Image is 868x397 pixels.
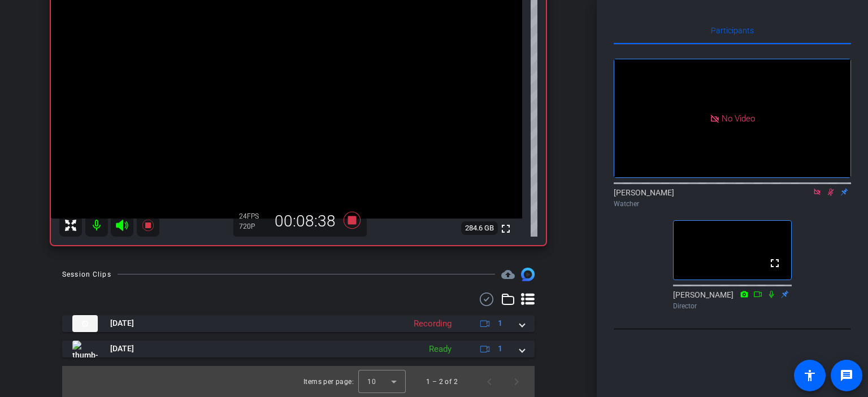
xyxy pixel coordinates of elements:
[72,315,98,332] img: thumb-nail
[501,268,515,281] span: Destinations for your clips
[614,187,851,209] div: [PERSON_NAME]
[673,289,792,311] div: [PERSON_NAME]
[267,212,343,231] div: 00:08:38
[803,369,817,382] mat-icon: accessibility
[72,341,98,357] img: thumb-nail
[423,343,457,356] div: Ready
[503,368,530,395] button: Next page
[768,256,782,270] mat-icon: fullscreen
[614,199,851,209] div: Watcher
[498,317,502,329] span: 1
[239,212,267,221] div: 24
[498,343,502,355] span: 1
[501,268,515,281] mat-icon: cloud_upload
[62,315,535,332] mat-expansion-panel-header: thumb-nail[DATE]Recording1
[521,268,535,281] img: Session clips
[408,317,457,330] div: Recording
[711,27,754,34] span: Participants
[476,368,503,395] button: Previous page
[239,222,267,231] div: 720P
[673,301,792,311] div: Director
[62,341,535,357] mat-expansion-panel-header: thumb-nail[DATE]Ready1
[62,269,111,280] div: Session Clips
[303,376,354,387] div: Items per page:
[722,113,755,123] span: No Video
[461,221,498,235] span: 284.6 GB
[110,317,134,329] span: [DATE]
[110,343,134,355] span: [DATE]
[499,222,513,235] mat-icon: fullscreen
[426,376,458,387] div: 1 – 2 of 2
[247,212,259,220] span: FPS
[840,369,853,382] mat-icon: message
